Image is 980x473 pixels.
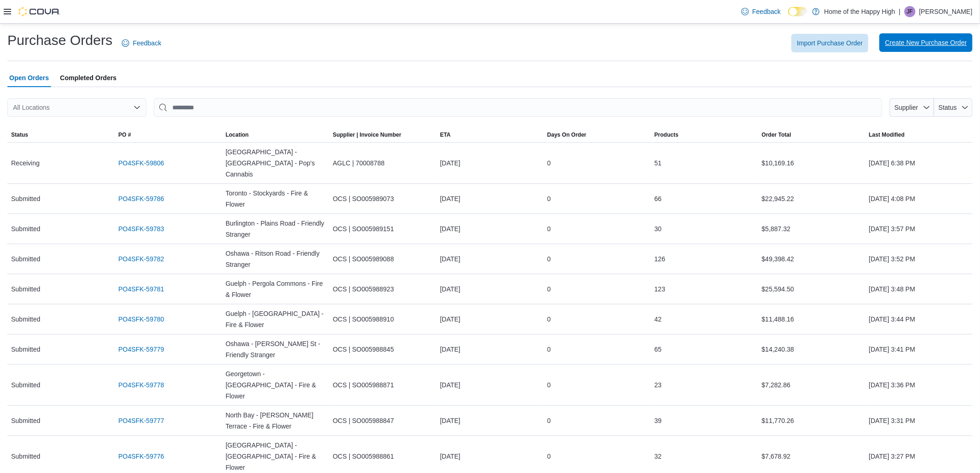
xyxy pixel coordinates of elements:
p: | [899,6,901,17]
span: 23 [654,379,662,391]
div: $11,770.26 [758,411,866,430]
button: Status [934,98,973,117]
div: [DATE] 3:27 PM [865,447,973,466]
button: Open list of options [133,104,141,111]
div: [DATE] 3:31 PM [865,411,973,430]
span: Location [226,131,249,139]
div: $7,678.92 [758,447,866,466]
div: $10,169.16 [758,154,866,172]
a: Feedback [118,34,165,52]
span: Supplier [895,104,918,111]
span: 32 [654,451,662,462]
input: Dark Mode [788,7,808,17]
span: 0 [547,253,551,265]
span: 51 [654,158,662,169]
button: Order Total [758,127,866,142]
a: PO4SFK-59779 [119,344,164,355]
span: 65 [654,344,662,355]
span: Feedback [133,38,161,48]
input: This is a search bar. After typing your query, hit enter to filter the results lower in the page. [154,98,882,117]
span: Submitted [11,344,40,355]
span: 42 [654,314,662,325]
button: PO # [115,127,222,142]
img: Cova [19,7,60,16]
div: [DATE] [436,411,544,430]
button: Location [222,127,329,142]
div: [DATE] [436,340,544,359]
div: [DATE] 6:38 PM [865,154,973,172]
div: [DATE] 3:57 PM [865,220,973,238]
div: [DATE] [436,250,544,268]
div: [DATE] [436,220,544,238]
span: 39 [654,415,662,426]
span: Submitted [11,415,40,426]
div: AGLC | 70008788 [329,154,437,172]
span: Submitted [11,223,40,234]
div: $49,398.42 [758,250,866,268]
a: PO4SFK-59776 [119,451,164,462]
span: Open Orders [9,69,49,87]
span: Guelph - Pergola Commons - Fire & Flower [226,278,326,300]
button: Supplier | Invoice Number [329,127,437,142]
a: PO4SFK-59806 [119,158,164,169]
span: 126 [654,253,665,265]
span: Burlington - Plains Road - Friendly Stranger [226,218,326,240]
span: 0 [547,451,551,462]
span: 0 [547,415,551,426]
span: [GEOGRAPHIC_DATA] - [GEOGRAPHIC_DATA] - Pop's Cannabis [226,146,326,180]
div: [DATE] [436,189,544,208]
div: [DATE] [436,310,544,328]
span: 0 [547,379,551,391]
div: OCS | SO005988861 [329,447,437,466]
a: PO4SFK-59782 [119,253,164,265]
div: [DATE] [436,280,544,298]
button: Products [651,127,758,142]
span: 0 [547,344,551,355]
span: Submitted [11,284,40,295]
div: OCS | SO005988847 [329,411,437,430]
button: Status [7,127,115,142]
span: Receiving [11,158,39,169]
span: Georgetown - [GEOGRAPHIC_DATA] - Fire & Flower [226,368,326,402]
span: Supplier | Invoice Number [333,131,402,139]
div: $5,887.32 [758,220,866,238]
div: [DATE] [436,447,544,466]
span: Import Purchase Order [797,38,863,48]
span: Products [654,131,678,139]
p: [PERSON_NAME] [919,6,973,17]
a: PO4SFK-59777 [119,415,164,426]
span: Status [939,104,957,111]
div: OCS | SO005988923 [329,280,437,298]
p: Home of the Happy High [824,6,895,17]
button: Days On Order [544,127,651,142]
button: Import Purchase Order [792,34,868,52]
span: Oshawa - Ritson Road - Friendly Stranger [226,248,326,270]
a: PO4SFK-59778 [119,379,164,391]
span: 0 [547,314,551,325]
span: Submitted [11,193,40,204]
span: Toronto - Stockyards - Fire & Flower [226,188,326,210]
div: OCS | SO005988871 [329,376,437,394]
span: 0 [547,284,551,295]
span: PO # [119,131,131,139]
div: $25,594.50 [758,280,866,298]
span: Create New Purchase Order [885,38,967,47]
div: Joshua Fadero [905,6,916,17]
span: 66 [654,193,662,204]
div: OCS | SO005988845 [329,340,437,359]
span: Submitted [11,253,40,265]
a: Feedback [738,2,785,21]
button: Last Modified [865,127,973,142]
span: Completed Orders [60,69,117,87]
span: Dark Mode [788,16,789,17]
span: Submitted [11,314,40,325]
span: ETA [440,131,451,139]
span: 30 [654,223,662,234]
span: Order Total [762,131,792,139]
span: 123 [654,284,665,295]
span: [GEOGRAPHIC_DATA] - [GEOGRAPHIC_DATA] - Fire & Flower [226,440,326,473]
button: Create New Purchase Order [879,33,973,52]
div: OCS | SO005989088 [329,250,437,268]
div: $14,240.38 [758,340,866,359]
div: OCS | SO005989073 [329,189,437,208]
